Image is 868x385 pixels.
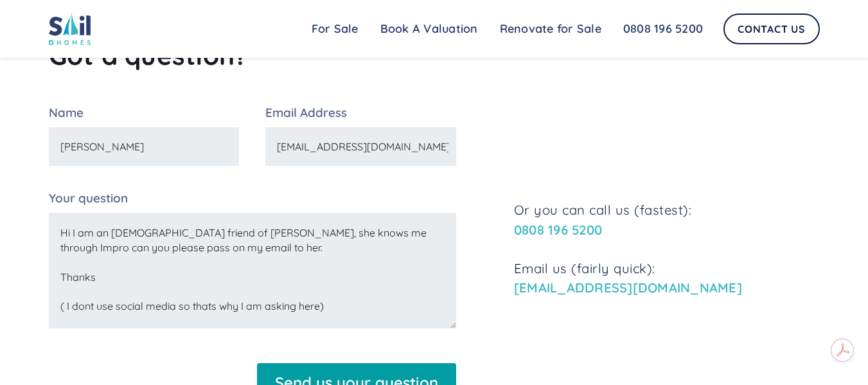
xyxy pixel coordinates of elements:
a: [EMAIL_ADDRESS][DOMAIN_NAME] [514,280,742,296]
input: Your full name... [49,127,240,166]
a: For Sale [301,16,369,42]
label: Name [49,107,240,119]
a: Book A Valuation [369,16,489,42]
label: Email Address [265,107,456,119]
a: Renovate for Sale [489,16,612,42]
p: Email us (fairly quick): [514,259,820,298]
label: Your question [49,192,456,204]
img: sail home logo colored [49,13,91,45]
a: 0808 196 5200 [612,16,714,42]
a: 0808 196 5200 [514,222,602,238]
p: Or you can call us (fastest): [514,201,820,240]
a: Contact Us [723,13,820,44]
input: Your email... [265,127,456,166]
